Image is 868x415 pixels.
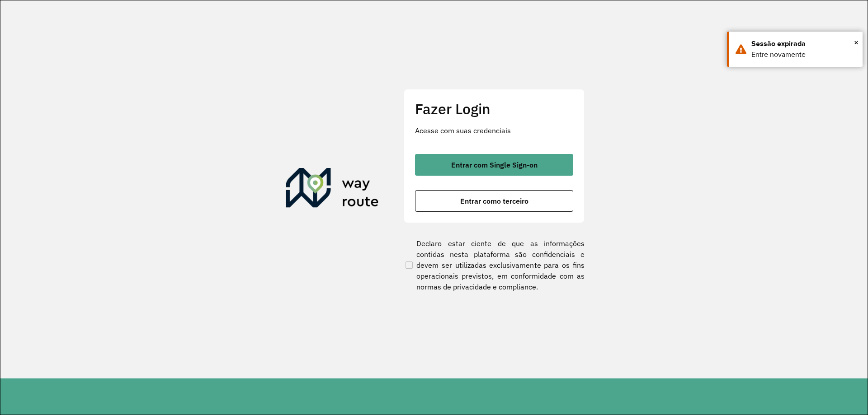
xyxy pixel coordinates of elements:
span: Entrar como terceiro [460,197,528,205]
div: Sessão expirada [751,38,856,49]
p: Acesse com suas credenciais [415,125,573,136]
h2: Fazer Login [415,100,573,117]
button: button [415,190,573,212]
button: Close [854,36,859,49]
span: Entrar com Single Sign-on [451,161,538,168]
div: Entre novamente [751,49,856,60]
button: button [415,154,573,176]
label: Declaro estar ciente de que as informações contidas nesta plataforma são confidenciais e devem se... [404,238,585,292]
span: × [854,36,859,49]
img: Roteirizador AmbevTech [286,168,379,211]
